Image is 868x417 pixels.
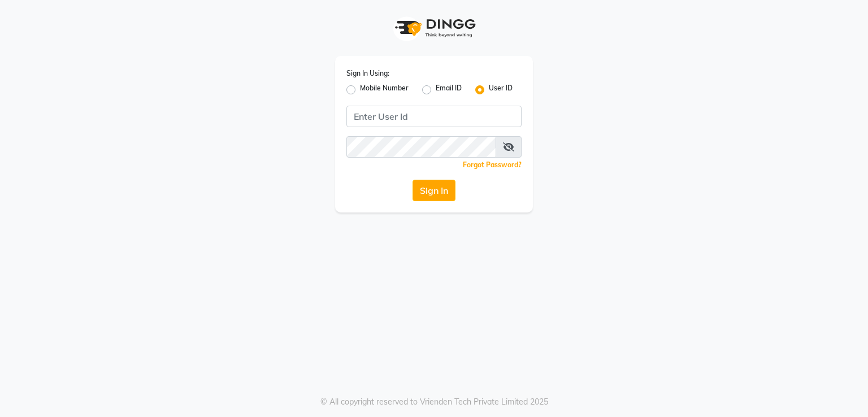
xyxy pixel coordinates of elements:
[389,11,479,45] img: logo1.svg
[360,83,409,97] label: Mobile Number
[346,68,389,79] label: Sign In Using:
[489,83,513,97] label: User ID
[346,106,522,127] input: Username
[436,83,462,97] label: Email ID
[463,160,522,169] a: Forgot Password?
[346,136,496,158] input: Username
[413,180,455,201] button: Sign In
